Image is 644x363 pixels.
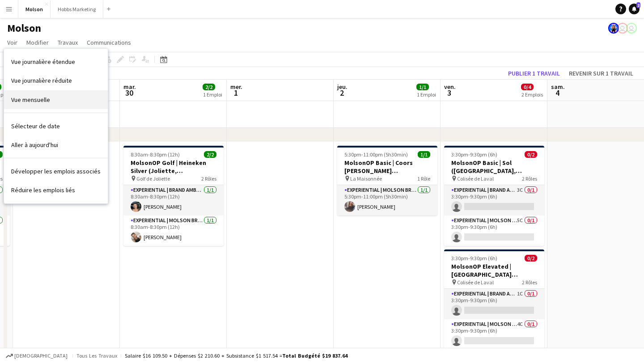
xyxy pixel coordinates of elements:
h3: MolsonOP Elevated | [GEOGRAPHIC_DATA] ([GEOGRAPHIC_DATA], [GEOGRAPHIC_DATA]) [444,262,544,279]
span: 5:30pm-11:00pm (5h30min) [344,151,408,158]
a: Développer les emplois associés [4,162,108,181]
span: Développer les emplois associés [11,167,101,175]
app-user-avatar: Poojitha Bangalore Girish [626,23,637,34]
span: Vue journalière réduite [11,76,72,84]
a: Aller à aujourd'hui [4,135,108,154]
a: Communications [83,37,135,48]
div: 1 Emploi [417,91,436,98]
span: [DEMOGRAPHIC_DATA] [14,353,68,359]
a: Voir [4,37,21,48]
span: Colisée de Laval [457,175,494,182]
a: Réduire les emplois liés [4,181,108,199]
h3: MolsonOP Basic | Coors [PERSON_NAME] ([GEOGRAPHIC_DATA], [GEOGRAPHIC_DATA]) [337,159,437,175]
span: 2 [336,88,347,98]
a: 2 [629,4,640,14]
app-card-role: Experiential | Molson Brand Specialist5C0/13:30pm-9:30pm (6h) [444,215,544,246]
button: Molson [18,0,51,18]
span: 2 Rôles [522,279,537,286]
span: 0/4 [521,84,534,90]
span: jeu. [337,83,347,91]
span: ven. [444,83,456,91]
span: Aller à aujourd'hui [11,141,58,149]
span: 0/2 [525,151,537,158]
span: sam. [551,83,565,91]
span: 3:30pm-9:30pm (6h) [451,255,497,262]
span: Total Budgété $19 837.64 [282,352,347,359]
span: Tous les travaux [76,352,117,359]
app-card-role: Experiential | Brand Ambassador3C0/13:30pm-9:30pm (6h) [444,185,544,215]
span: Colisée de Laval [457,279,494,286]
span: 1 [229,88,242,98]
span: 1/1 [418,151,430,158]
div: 2 Emplois [521,91,543,98]
span: 8:30am-8:30pm (12h) [131,151,180,158]
span: 30 [122,88,136,98]
span: 2 Rôles [522,175,537,182]
h1: Molson [7,21,41,35]
span: Vue mensuelle [11,96,50,104]
span: Sélecteur de date [11,122,60,130]
h3: MolsonOP Golf | Heineken Silver (Joliette, [GEOGRAPHIC_DATA]) [123,159,224,175]
button: Revenir sur 1 travail [565,68,637,79]
span: mar. [123,83,136,91]
app-card-role: Experiential | Brand Ambassador1C0/13:30pm-9:30pm (6h) [444,289,544,319]
app-card-role: Experiential | Molson Brand Specialist1/18:30am-8:30pm (12h)[PERSON_NAME] [123,215,224,246]
button: Hobbs Marketing [51,0,103,18]
app-card-role: Experiential | Molson Brand Specialist1/15:30pm-11:00pm (5h30min)[PERSON_NAME] [337,185,437,215]
div: 1 Emploi [203,91,222,98]
button: [DEMOGRAPHIC_DATA] [4,351,69,361]
app-job-card: 3:30pm-9:30pm (6h)0/2MolsonOP Elevated | [GEOGRAPHIC_DATA] ([GEOGRAPHIC_DATA], [GEOGRAPHIC_DATA])... [444,249,544,350]
span: 3 [443,88,456,98]
h3: MolsonOP Basic | Sol ([GEOGRAPHIC_DATA], [GEOGRAPHIC_DATA]) [444,159,544,175]
span: Travaux [58,38,78,46]
span: 2 [636,2,640,8]
a: Sélecteur de date [4,117,108,135]
a: Modifier [23,37,52,48]
span: mer. [230,83,242,91]
button: Publier 1 travail [504,68,563,79]
div: Salaire $16 109.50 + Dépenses $2 210.60 + Subsistance $1 517.54 = [125,352,347,359]
app-card-role: Experiential | Molson Brand Specialist4C0/13:30pm-9:30pm (6h) [444,319,544,350]
app-user-avatar: Mehraj Jabbar [617,23,628,34]
span: 1 Rôle [417,175,430,182]
app-card-role: Experiential | Brand Ambassador1/18:30am-8:30pm (12h)[PERSON_NAME] [123,185,224,215]
span: Vue journalière étendue [11,58,75,66]
a: Vue mensuelle [4,90,108,109]
span: 2 Rôles [201,175,216,182]
span: Communications [87,38,131,46]
span: Golf de Joliette [136,175,170,182]
app-user-avatar: Lysandre Dorval [608,23,619,34]
span: La Maisonnée [350,175,382,182]
span: Voir [7,38,17,46]
span: 2/2 [204,151,216,158]
a: Vue journalière réduite [4,71,108,90]
a: Travaux [54,37,81,48]
span: 1/1 [416,84,429,90]
span: 4 [550,88,565,98]
span: Réduire les emplois liés [11,186,75,194]
app-job-card: 3:30pm-9:30pm (6h)0/2MolsonOP Basic | Sol ([GEOGRAPHIC_DATA], [GEOGRAPHIC_DATA]) Colisée de Laval... [444,146,544,246]
span: Modifier [26,38,49,46]
app-job-card: 8:30am-8:30pm (12h)2/2MolsonOP Golf | Heineken Silver (Joliette, [GEOGRAPHIC_DATA]) Golf de Jolie... [123,146,224,246]
app-job-card: 5:30pm-11:00pm (5h30min)1/1MolsonOP Basic | Coors [PERSON_NAME] ([GEOGRAPHIC_DATA], [GEOGRAPHIC_D... [337,146,437,215]
span: 2/2 [203,84,215,90]
span: 3:30pm-9:30pm (6h) [451,151,497,158]
span: 0/2 [525,255,537,262]
a: Vue journalière étendue [4,52,108,71]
